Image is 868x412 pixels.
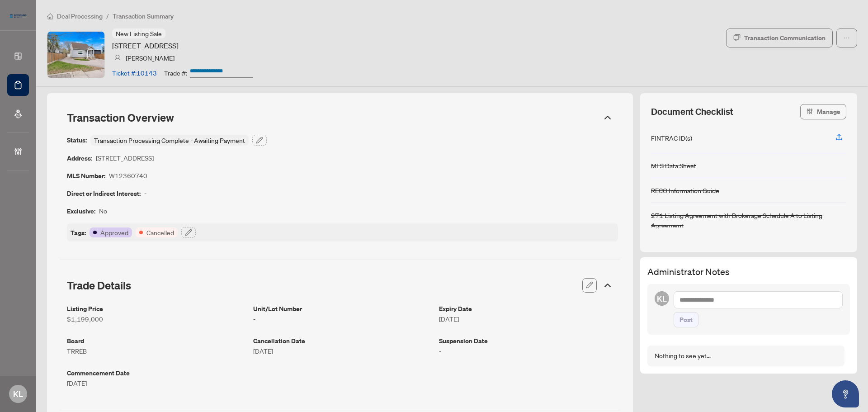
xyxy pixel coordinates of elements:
[651,185,719,195] div: RECO Information Guide
[439,314,618,324] article: [DATE]
[651,133,692,143] div: FINTRAC ID(s)
[47,32,104,78] img: IMG-W12360740_1.jpg
[674,312,698,327] button: Post
[67,170,105,181] article: MLS Number:
[744,31,826,45] div: Transaction Communication
[67,153,92,163] article: Address:
[832,380,859,407] button: Open asap
[439,336,618,346] article: Suspension Date
[253,346,432,356] article: [DATE]
[647,265,850,279] h3: Administrator Notes
[109,170,147,181] article: W12360740
[7,11,29,20] img: logo
[67,135,87,146] article: Status:
[100,227,128,237] article: Approved
[90,135,249,146] div: Transaction Processing Complete - Awaiting Payment
[651,210,846,230] div: 271 Listing Agreement with Brokerage Schedule A to Listing Agreement
[651,105,733,118] span: Document Checklist
[164,68,187,78] article: Trade #:
[106,11,109,21] li: /
[112,40,179,51] article: [STREET_ADDRESS]
[67,111,174,124] span: Transaction Overview
[67,279,131,292] span: Trade Details
[67,206,95,216] article: Exclusive:
[126,53,175,63] article: [PERSON_NAME]
[57,12,103,20] span: Deal Processing
[13,388,23,400] span: KL
[800,104,846,119] button: Manage
[113,12,174,20] span: Transaction Summary
[99,206,107,216] article: No
[817,104,840,119] span: Manage
[67,314,246,324] article: $1,199,000
[253,303,432,314] article: Unit/Lot Number
[726,28,833,47] button: Transaction Communication
[655,351,711,361] div: Nothing to see yet...
[657,292,667,305] span: KL
[67,303,246,314] article: Listing Price
[67,336,246,346] article: Board
[71,227,86,238] article: Tags:
[60,273,620,298] div: Trade Details
[96,153,154,163] article: [STREET_ADDRESS]
[67,368,246,378] article: Commencement Date
[112,68,157,78] article: Ticket #: 10143
[60,106,620,129] div: Transaction Overview
[67,378,246,388] article: [DATE]
[146,227,174,237] article: Cancelled
[144,188,146,199] article: -
[67,346,246,356] article: TRREB
[253,336,432,346] article: Cancellation Date
[651,161,696,170] div: MLS Data Sheet
[253,314,432,324] article: -
[844,35,850,41] span: ellipsis
[439,346,618,356] article: -
[114,55,121,61] img: svg%3e
[439,303,618,314] article: Expiry Date
[116,29,162,38] span: New Listing Sale
[67,188,141,199] article: Direct or Indirect Interest:
[47,13,53,19] span: home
